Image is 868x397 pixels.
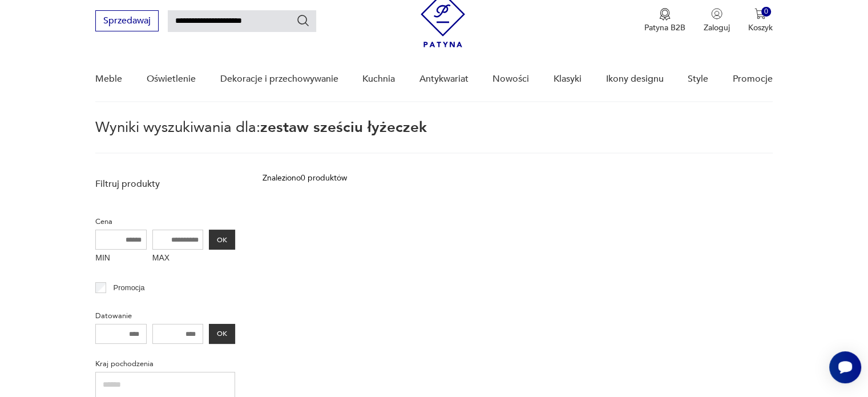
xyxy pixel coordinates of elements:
iframe: Smartsupp widget button [829,351,861,383]
p: Wyniki wyszukiwania dla: [95,121,772,154]
p: Filtruj produkty [95,178,235,190]
img: Ikona medalu [659,8,671,21]
label: MIN [95,250,147,268]
p: Cena [95,215,235,228]
button: Szukaj [296,14,310,27]
label: MAX [152,250,204,268]
a: Sprzedawaj [95,18,159,26]
a: Ikony designu [605,57,663,101]
a: Antykwariat [419,57,469,101]
button: Patyna B2B [644,8,685,33]
a: Ikona medaluPatyna B2B [644,8,685,33]
img: Ikona koszyka [754,8,766,19]
p: Zaloguj [704,22,730,33]
p: Kraj pochodzenia [95,358,235,370]
p: Promocja [114,282,145,294]
a: Meble [95,57,122,101]
button: Sprzedawaj [95,10,159,31]
button: 0Koszyk [748,8,773,33]
div: Znaleziono 0 produktów [263,172,347,185]
button: OK [209,324,235,344]
button: Zaloguj [704,8,730,33]
div: 0 [761,7,771,17]
a: Nowości [492,57,529,101]
a: Style [688,57,708,101]
a: Kuchnia [362,57,395,101]
button: OK [209,230,235,250]
a: Dekoracje i przechowywanie [220,57,338,101]
a: Klasyki [554,57,582,101]
a: Promocje [733,57,773,101]
span: zestaw sześciu łyżeczek [260,117,427,138]
p: Patyna B2B [644,22,685,33]
p: Datowanie [95,310,235,322]
img: Ikonka użytkownika [711,8,722,19]
p: Koszyk [748,22,773,33]
a: Oświetlenie [147,57,196,101]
